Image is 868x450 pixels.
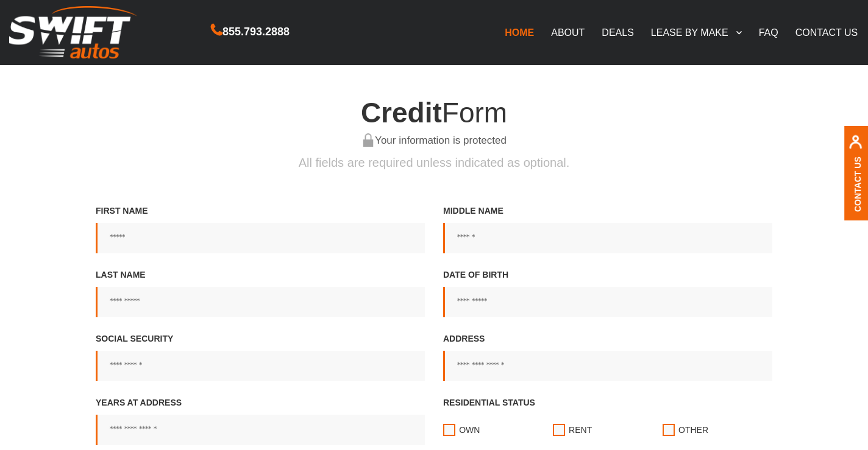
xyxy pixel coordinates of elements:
[96,351,425,381] input: Social Security
[96,332,425,381] label: Social Security
[787,19,867,45] a: CONTACT US
[496,19,542,45] a: HOME
[9,6,137,59] img: Swift Autos
[96,205,425,253] label: First Name
[542,19,593,45] a: ABOUT
[96,415,425,445] input: Years at address
[569,424,592,436] span: Rent
[211,27,290,37] a: 855.793.2888
[593,19,642,45] a: DEALS
[853,156,863,212] a: Contact Us
[96,269,425,317] label: Last Name
[361,133,375,147] img: your information is protected, lock green
[96,287,425,317] input: Last Name
[443,205,772,253] label: Middle Name
[663,415,675,445] input: Residential statusOwnRentOther
[678,424,708,436] span: Other
[443,332,772,381] label: Address
[553,415,565,445] input: Residential statusOwnRentOther
[87,154,781,172] p: All fields are required unless indicated as optional.
[750,19,787,45] a: FAQ
[222,23,290,41] span: 855.793.2888
[642,19,750,45] a: LEASE BY MAKE
[848,135,863,156] img: contact us, iconuser
[443,269,772,317] label: Date of birth
[443,415,455,445] input: Residential statusOwnRentOther
[443,351,772,381] input: Address
[96,223,425,253] input: First Name
[87,97,781,128] h4: Form
[443,223,772,253] input: Middle Name
[87,135,781,148] h6: Your information is protected
[443,396,772,445] label: Residential status
[96,396,425,445] label: Years at address
[459,424,480,436] span: Own
[361,97,442,128] span: Credit
[443,287,772,317] input: Date of birth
